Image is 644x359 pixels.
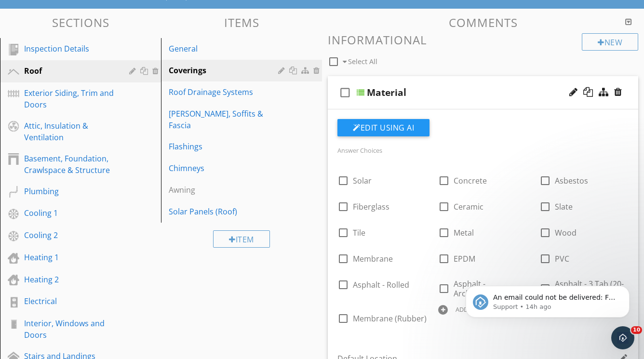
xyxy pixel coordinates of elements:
span: Metal [454,227,474,238]
span: Slate [555,201,573,212]
span: Select All [348,57,377,66]
div: Item [213,230,270,248]
div: [PERSON_NAME], Soffits & Fascia [169,108,281,131]
div: Interior, Windows and Doors [24,318,115,341]
span: Membrane (Rubber) [353,313,427,324]
div: Cooling 1 [24,207,115,219]
div: Chimneys [169,162,281,174]
iframe: Intercom notifications message [451,266,644,333]
span: Membrane [353,253,393,264]
div: Attic, Insulation & Ventilation [24,120,115,143]
iframe: Intercom live chat [611,326,634,349]
div: New [582,33,638,51]
div: Plumbing [24,186,115,197]
span: PVC [555,253,569,264]
div: Flashings [169,141,281,152]
h3: Informational [328,33,638,46]
span: Ceramic [454,201,483,212]
span: Asbestos [555,175,588,186]
div: Basement, Foundation, Crawlspace & Structure [24,153,115,176]
span: Asphalt - Rolled [353,279,409,290]
span: Concrete [454,175,487,186]
span: EPDM [454,253,475,264]
div: Inspection Details [24,43,115,54]
div: Exterior Siding, Trim and Doors [24,87,115,110]
span: Wood [555,227,577,238]
div: General [169,43,281,54]
span: Tile [353,227,365,238]
div: Heating 2 [24,274,115,285]
i: check_box_outline_blank [337,81,353,104]
div: Electrical [24,295,115,307]
h3: Comments [328,16,638,29]
div: Coverings [169,65,281,76]
div: Material [367,87,406,98]
div: Cooling 2 [24,229,115,241]
button: Edit Using AI [337,119,429,136]
div: Roof [24,65,115,77]
h3: Items [161,16,322,29]
div: Heating 1 [24,252,115,263]
div: Awning [169,184,281,196]
span: 10 [631,326,642,334]
span: Fiberglass [353,201,389,212]
label: Answer Choices [337,146,382,155]
span: Solar [353,175,372,186]
div: Solar Panels (Roof) [169,206,281,217]
div: Roof Drainage Systems [169,86,281,98]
